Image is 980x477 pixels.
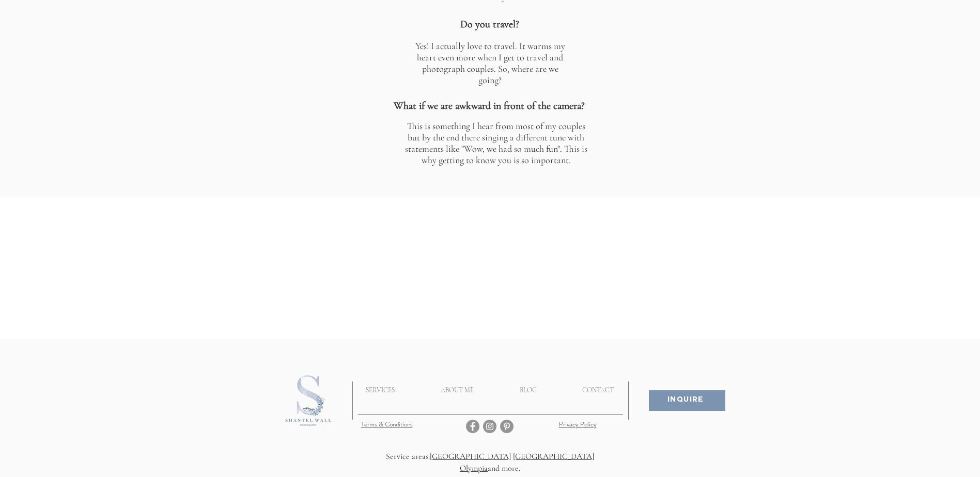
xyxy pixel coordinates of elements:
nav: Site [343,377,637,403]
ul: Social Bar [466,420,514,433]
p: CONTACT [577,377,619,403]
a: Terms & Conditions [361,420,413,428]
span: Service areas: [386,451,430,462]
img: Instagram [483,420,496,433]
div: SERVICES [343,377,418,403]
span: Terms & Conditions [361,419,413,429]
span: This is something I hear from most of my couples but by the end there singing a different tune wi... [405,120,587,166]
img: transparent (with name).png [276,370,338,431]
a: Privacy Policy [559,420,597,428]
span: Do you travel? [460,18,519,30]
a: CONTACT [559,377,637,403]
span: Privacy Policy [559,419,597,429]
img: Facebook [466,420,479,433]
a: Inquire [649,390,725,411]
a: Olympia [460,463,488,473]
span: Yes! I actually love to travel. It warms my heart even more when I get to travel and photograph c... [415,40,565,86]
span: and more. [460,463,520,473]
a: ABOUT ME [418,377,497,403]
p: ABOUT ME [435,377,479,403]
a: BLOG [497,377,559,403]
a: [GEOGRAPHIC_DATA] [513,451,594,462]
span: What if we are awkward in front of the camera? [394,100,585,112]
a: [GEOGRAPHIC_DATA] [430,451,511,462]
p: BLOG [515,377,542,403]
p: SERVICES [361,377,400,403]
img: Pinterest [500,420,514,433]
span: Inquire [667,396,704,405]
